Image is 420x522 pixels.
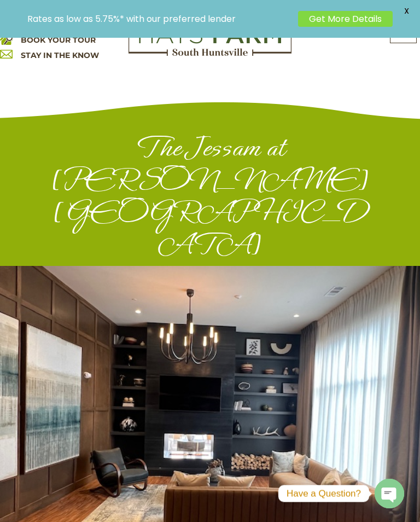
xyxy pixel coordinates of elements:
p: Rates as low as 5.75%* with our preferred lender [27,14,293,24]
span: X [398,3,415,19]
a: STAY IN THE KNOW [21,50,99,60]
h1: The Jessam at [PERSON_NAME][GEOGRAPHIC_DATA] [42,131,378,266]
a: Get More Details [298,11,393,27]
a: BOOK YOUR TOUR [21,35,96,45]
a: hays farm homes huntsville development [129,49,291,59]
